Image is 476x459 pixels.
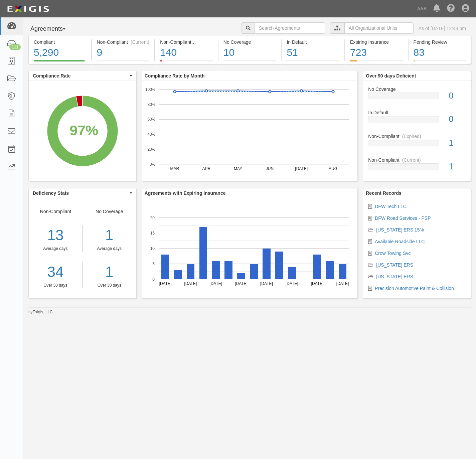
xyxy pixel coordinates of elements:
[28,309,53,315] small: by
[34,39,86,45] div: Compliant
[209,281,222,286] text: [DATE]
[145,87,156,92] text: 100%
[29,262,82,283] a: 34
[218,60,281,65] a: No Coverage10
[9,44,21,50] div: 111
[363,109,471,116] div: In Default
[145,73,205,79] b: Compliance Rate by Month
[152,261,155,266] text: 5
[282,60,344,65] a: In Default51
[447,5,455,13] i: Help Center - Complianz
[376,262,413,268] a: [US_STATE] ERS
[29,208,83,288] div: Non-Compliant
[92,60,155,65] a: Non-Compliant(Current)9
[235,281,248,286] text: [DATE]
[350,39,403,45] div: Expiring Insurance
[363,133,471,140] div: Non-Compliant
[83,208,136,288] div: No Coverage
[266,166,273,171] text: JUN
[402,133,421,140] div: (Expired)
[260,281,273,286] text: [DATE]
[444,137,471,149] div: 1
[28,60,91,65] a: Compliant5,290
[375,286,454,291] a: Precision Automotive Paint & Collision
[97,39,150,45] div: Non-Compliant (Current)
[70,120,99,141] div: 97%
[159,281,171,286] text: [DATE]
[33,72,128,79] span: Compliance Rate
[419,25,466,32] div: As of [DATE] 12:48 pm
[147,102,155,107] text: 80%
[29,225,82,246] div: 13
[150,246,155,251] text: 10
[234,166,242,171] text: MAY
[223,39,276,45] div: No Coverage
[202,166,210,171] text: APR
[160,45,213,60] div: 140
[142,198,357,298] svg: A chart.
[33,190,128,196] span: Deficiency Stats
[150,215,155,220] text: 20
[88,283,131,288] div: Over 30 days
[150,162,156,166] text: 0%
[147,132,155,137] text: 40%
[33,310,53,314] a: Exigis, LLC
[295,166,308,171] text: [DATE]
[409,60,471,65] a: Pending Review83
[5,3,51,15] img: logo-5460c22ac91f19d4615b14bd174203de0afe785f0fc80cf4dbbc73dc1793850b.png
[97,45,150,60] div: 9
[344,22,414,34] input: All Organizational Units
[366,73,416,79] b: Over 90 days Deficient
[336,281,349,286] text: [DATE]
[34,45,86,60] div: 5,290
[414,39,466,45] div: Pending Review
[29,81,136,181] svg: A chart.
[287,45,339,60] div: 51
[88,262,131,283] a: 1
[286,281,298,286] text: [DATE]
[150,231,155,235] text: 15
[29,188,136,198] button: Deficiency Stats
[287,39,339,45] div: In Default
[368,86,466,110] a: No Coverage0
[88,225,131,246] div: 1
[184,281,197,286] text: [DATE]
[375,251,411,256] a: Crow Towing Svc
[329,166,337,171] text: AUG
[311,281,324,286] text: [DATE]
[363,86,471,93] div: No Coverage
[152,277,155,281] text: 0
[444,161,471,173] div: 1
[376,274,413,279] a: [US_STATE] ERS
[366,190,402,196] b: Recent Records
[375,215,431,221] a: DFW Road Services - PSP
[368,157,466,175] a: Non-Compliant(Current)1
[147,147,155,152] text: 20%
[170,166,179,171] text: MAR
[255,22,325,34] input: Search Agreements
[402,157,421,163] div: (Current)
[223,45,276,60] div: 10
[363,157,471,163] div: Non-Compliant
[160,39,213,45] div: Non-Compliant (Expired)
[444,90,471,102] div: 0
[376,227,424,233] a: [US_STATE] ERS 15%
[28,22,78,36] button: Agreements
[29,71,136,81] button: Compliance Rate
[147,117,155,122] text: 60%
[350,45,403,60] div: 723
[414,2,430,15] a: AAA
[444,113,471,125] div: 0
[142,81,357,181] svg: A chart.
[29,246,82,252] div: Average days
[345,60,408,65] a: Expiring Insurance723
[414,45,466,60] div: 83
[375,239,425,244] a: Available Roadside LLC
[145,190,226,196] b: Agreements with Expiring Insurance
[375,204,407,209] a: DFW Tech LLC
